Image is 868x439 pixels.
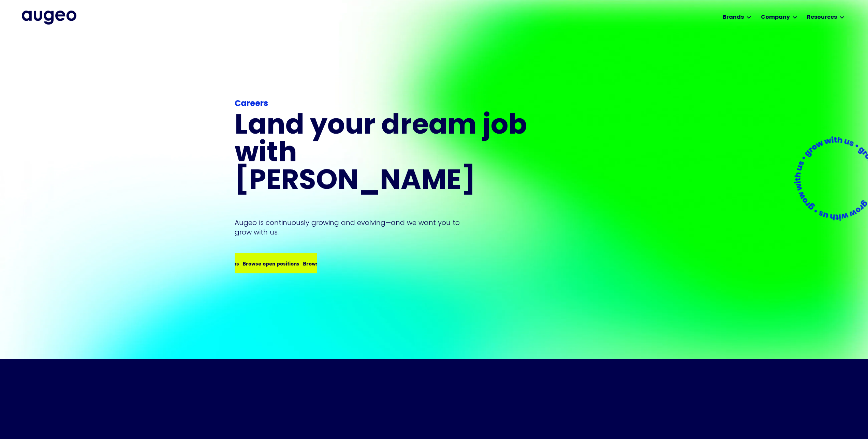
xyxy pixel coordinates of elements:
p: Augeo is continuously growing and evolving—and we want you to grow with us. [235,218,469,237]
img: Augeo's full logo in midnight blue. [22,11,76,24]
div: Resources [807,13,837,21]
a: home [22,11,76,24]
div: Browse open positions [264,259,321,267]
strong: Careers [235,100,268,108]
div: Brands [723,13,744,21]
div: Company [761,13,790,21]
a: Browse open positionsBrowse open positions [235,253,317,273]
h1: Land your dream job﻿ with [PERSON_NAME] [235,113,529,196]
div: Browse open positions [204,259,261,267]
